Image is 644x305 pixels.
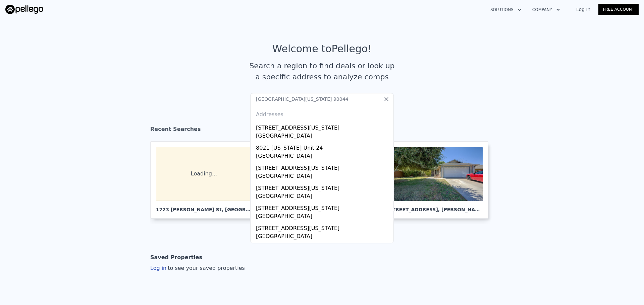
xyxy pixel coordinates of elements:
[256,132,391,141] div: [GEOGRAPHIC_DATA]
[150,251,202,264] div: Saved Properties
[250,93,394,105] input: Search an address or region...
[253,105,391,121] div: Addresses
[387,201,483,213] div: [STREET_ADDRESS] , [PERSON_NAME]
[5,5,43,14] img: Pellego
[256,202,391,212] div: [STREET_ADDRESS][US_STATE]
[527,4,566,16] button: Company
[256,121,391,132] div: [STREET_ADDRESS][US_STATE]
[150,264,245,272] div: Log in
[256,152,391,161] div: [GEOGRAPHIC_DATA]
[156,201,252,213] div: 1723 [PERSON_NAME] St , [GEOGRAPHIC_DATA]
[598,4,639,15] a: Free Account
[150,120,494,141] div: Recent Searches
[568,6,598,13] a: Log In
[247,60,397,82] div: Search a region to find deals or look up a specific address to analyze comps
[485,4,527,16] button: Solutions
[256,242,391,252] div: [STREET_ADDRESS][US_STATE]
[156,147,252,201] div: Loading...
[256,232,391,242] div: [GEOGRAPHIC_DATA]
[256,172,391,181] div: [GEOGRAPHIC_DATA]
[150,141,263,219] a: Loading... 1723 [PERSON_NAME] St, [GEOGRAPHIC_DATA]
[381,141,494,219] a: [STREET_ADDRESS], [PERSON_NAME]
[166,265,245,271] span: to see your saved properties
[272,43,372,55] div: Welcome to Pellego !
[256,141,391,152] div: 8021 [US_STATE] Unit 24
[256,161,391,172] div: [STREET_ADDRESS][US_STATE]
[256,222,391,232] div: [STREET_ADDRESS][US_STATE]
[256,192,391,202] div: [GEOGRAPHIC_DATA]
[256,181,391,192] div: [STREET_ADDRESS][US_STATE]
[256,212,391,222] div: [GEOGRAPHIC_DATA]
